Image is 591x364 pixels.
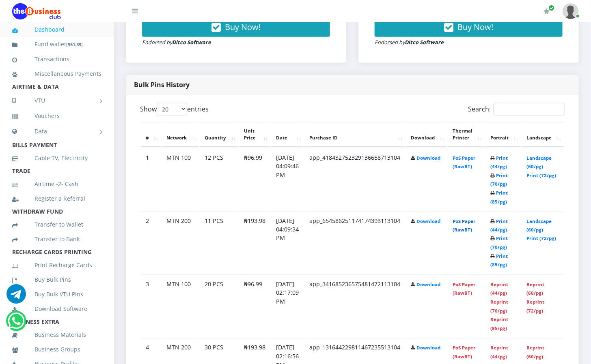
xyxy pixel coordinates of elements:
a: Download [416,345,440,351]
a: Dashboard [12,20,101,39]
span: Buy Now! [225,21,261,32]
select: Showentries [157,103,187,116]
th: Landscape: activate to sort column ascending [522,122,564,147]
a: Print (70/pg) [490,236,508,251]
small: [ ] [66,41,83,47]
a: Buy Bulk Pins [12,270,101,289]
a: Print (85/pg) [490,253,508,268]
td: MTN 200 [162,211,199,274]
span: Renew/Upgrade Subscription [548,5,554,11]
a: Reprint (44/pg) [490,282,508,297]
a: PoS Paper (RawBT) [453,282,475,297]
a: Buy Bulk VTU Pins [12,285,101,304]
a: Miscellaneous Payments [12,64,101,83]
th: Portrait: activate to sort column ascending [485,122,521,147]
img: Logo [12,3,61,19]
a: VTU [12,90,101,111]
a: Reprint (60/pg) [526,345,544,360]
strong: Ditco Software [172,39,211,46]
td: ₦193.98 [239,211,270,274]
a: Transfer to Wallet [12,215,101,234]
td: [DATE] 04:09:46 PM [271,148,304,211]
a: Landscape (60/pg) [526,155,552,170]
th: Unit Price: activate to sort column ascending [239,122,270,147]
a: Transfer to Bank [12,230,101,248]
label: Show entries [140,103,209,116]
small: Endorsed by [375,39,444,46]
a: Print (70/pg) [490,172,508,187]
a: Download [416,218,440,224]
img: User [563,3,579,19]
button: Buy Now! [142,17,330,37]
a: Reprint (85/pg) [490,317,508,332]
td: 3 [141,275,161,338]
a: Print (44/pg) [490,155,508,170]
th: Date: activate to sort column ascending [271,122,304,147]
td: 2 [141,211,161,274]
a: Business Groups [12,340,101,359]
button: Buy Now! [375,17,563,37]
th: Download: activate to sort column ascending [406,122,447,147]
a: Vouchers [12,107,101,125]
a: Print (72/pg) [526,172,556,178]
a: Fund wallet[951.39] [12,35,101,54]
th: Network: activate to sort column ascending [162,122,199,147]
a: Download Software [12,300,101,318]
small: Endorsed by [142,39,211,46]
a: Transactions [12,50,101,69]
td: [DATE] 02:17:09 PM [271,275,304,338]
a: PoS Paper (RawBT) [453,155,475,170]
a: Chat for support [8,317,24,331]
i: Renew/Upgrade Subscription [544,8,550,15]
span: Buy Now! [457,21,493,32]
th: #: activate to sort column descending [141,122,161,147]
a: PoS Paper (RawBT) [453,218,475,233]
th: Thermal Printer: activate to sort column ascending [448,122,485,147]
a: Reprint (44/pg) [490,345,508,360]
label: Search: [468,103,565,116]
td: app_418432752329136658713104 [304,148,405,211]
td: MTN 100 [162,148,199,211]
a: Reprint (72/pg) [526,299,544,314]
a: Download [416,155,440,161]
a: Business Materials [12,325,101,344]
td: 11 PCS [200,211,238,274]
a: PoS Paper (RawBT) [453,345,475,360]
td: MTN 100 [162,275,199,338]
th: Quantity: activate to sort column ascending [200,122,238,147]
input: Search: [494,103,565,116]
th: Purchase ID: activate to sort column ascending [304,122,405,147]
a: Reprint (70/pg) [490,299,508,314]
a: Airtime -2- Cash [12,175,101,193]
td: app_654586251174174393113104 [304,211,405,274]
strong: Bulk Pins History [134,80,190,89]
a: Print Recharge Cards [12,256,101,274]
a: Print (72/pg) [526,236,556,242]
b: 951.39 [68,41,81,47]
a: Reprint (60/pg) [526,282,544,297]
a: Data [12,121,101,141]
td: ₦96.99 [239,275,270,338]
a: Cable TV, Electricity [12,149,101,167]
td: 1 [141,148,161,211]
a: Landscape (60/pg) [526,218,552,233]
td: [DATE] 04:09:34 PM [271,211,304,274]
a: Chat for support [6,290,26,304]
a: Download [416,282,440,288]
a: Print (85/pg) [490,190,508,205]
td: 20 PCS [200,275,238,338]
td: app_341685236575481472113104 [304,275,405,338]
td: ₦96.99 [239,148,270,211]
a: Register a Referral [12,189,101,208]
td: 12 PCS [200,148,238,211]
a: Print (44/pg) [490,218,508,233]
strong: Ditco Software [405,39,444,46]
